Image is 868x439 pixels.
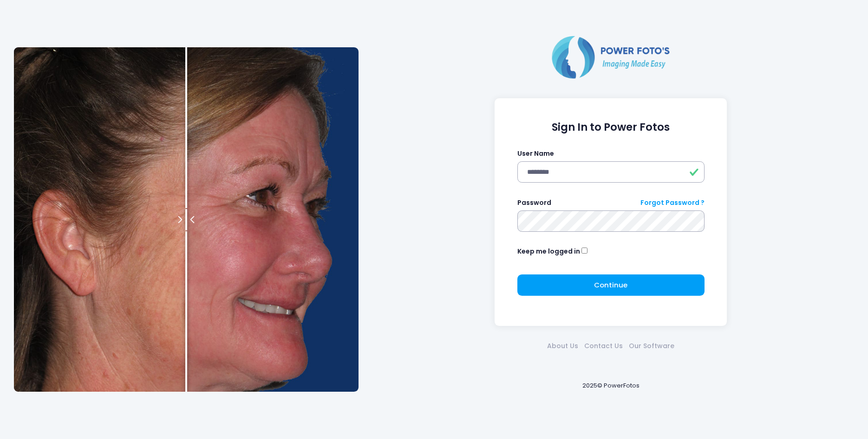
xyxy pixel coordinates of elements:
[517,247,580,256] label: Keep me logged in
[626,341,678,351] a: Our Software
[548,34,673,80] img: Logo
[517,121,705,134] h1: Sign In to Power Fotos
[517,149,554,159] label: User Name
[517,198,551,208] label: Password
[544,341,581,351] a: About Us
[594,280,627,290] span: Continue
[640,198,705,208] a: Forgot Password ?
[368,366,854,405] div: 2025© PowerFotos
[517,274,705,296] button: Continue
[581,341,626,351] a: Contact Us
